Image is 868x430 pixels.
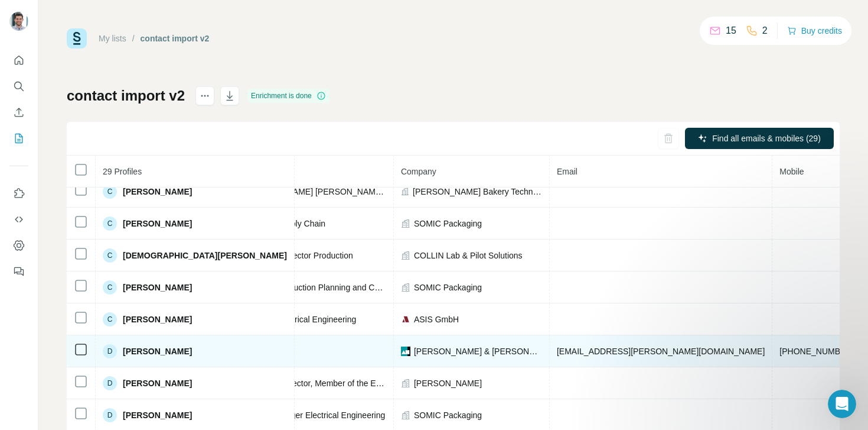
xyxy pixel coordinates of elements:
[103,216,117,231] div: C
[245,251,353,260] span: Prokurist, Director Production
[103,376,117,390] div: D
[401,347,410,356] img: company-logo
[413,186,542,198] span: [PERSON_NAME] Bakery Technologies
[414,250,523,261] span: COLLIN Lab & Pilot Solutions
[9,261,28,282] button: Feedback
[103,312,117,326] div: C
[123,186,192,198] span: [PERSON_NAME]
[414,313,459,325] span: ASIS GmbH
[103,248,117,263] div: C
[123,218,192,229] span: [PERSON_NAME]
[9,235,28,256] button: Dashboard
[247,89,329,103] div: Enrichment is done
[123,409,192,421] span: [PERSON_NAME]
[103,344,117,358] div: D
[195,86,214,105] button: actions
[712,132,821,144] span: Find all emails & mobiles (29)
[245,410,385,420] span: Group Manager Electrical Engineering
[67,28,87,49] img: Surfe Logo
[9,76,28,97] button: Search
[123,250,287,261] span: [DEMOGRAPHIC_DATA][PERSON_NAME]
[103,280,117,295] div: C
[123,377,192,389] span: [PERSON_NAME]
[414,218,482,229] span: SOMIC Packaging
[779,347,854,356] span: [PHONE_NUMBER]
[103,185,117,199] div: C
[132,33,135,44] li: /
[123,313,192,325] span: [PERSON_NAME]
[9,128,28,149] button: My lists
[123,345,192,357] span: [PERSON_NAME]
[401,315,410,324] img: company-logo
[414,377,482,389] span: [PERSON_NAME]
[9,183,28,204] button: Use Surfe on LinkedIn
[245,315,356,324] span: Head of Electrical Engineering
[103,408,117,422] div: D
[9,12,28,31] img: Avatar
[828,390,856,418] iframe: Intercom live chat
[103,167,142,176] span: 29 Profiles
[9,102,28,123] button: Enrich CSV
[401,167,436,176] span: Company
[123,282,192,293] span: [PERSON_NAME]
[245,187,466,196] span: [PERSON_NAME] [PERSON_NAME] | Manager Purchasing
[787,22,842,39] button: Buy credits
[685,128,834,149] button: Find all emails & mobiles (29)
[67,86,185,105] h1: contact import v2
[557,167,577,176] span: Email
[414,345,542,357] span: [PERSON_NAME] & [PERSON_NAME] GmbH
[779,167,804,176] span: Mobile
[726,24,736,38] p: 15
[557,347,765,356] span: [EMAIL_ADDRESS][PERSON_NAME][DOMAIN_NAME]
[9,50,28,71] button: Quick start
[762,24,768,38] p: 2
[245,283,396,292] span: Head of Production Planning and Control
[414,409,482,421] span: SOMIC Packaging
[99,34,126,43] a: My lists
[414,282,482,293] span: SOMIC Packaging
[9,209,28,230] button: Use Surfe API
[141,33,210,44] div: contact import v2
